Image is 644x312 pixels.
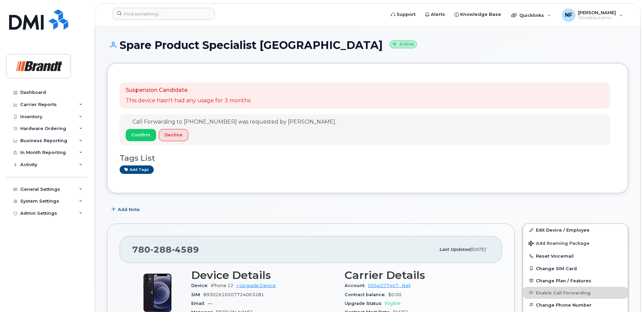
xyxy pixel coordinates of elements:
h3: Carrier Details [345,269,490,281]
small: Active [390,41,417,48]
button: Decline [159,129,188,141]
span: iPhone 12 [211,283,233,288]
span: 780 [132,244,199,255]
a: Edit Device / Employee [523,224,628,236]
h3: Device Details [191,269,337,281]
span: Change Plan / Features [536,278,591,283]
a: 0554277447 - Bell [368,283,411,288]
span: Add Roaming Package [528,241,590,247]
span: Last updated [439,247,470,252]
span: Confirm [131,132,150,138]
p: This device hasn't had any usage for 3 months [126,97,250,105]
button: Change SIM Card [523,262,628,275]
p: Suspension Candidate [126,86,250,94]
span: Upgrade Status [345,301,385,306]
span: SIM [191,292,203,297]
button: Add Note [107,203,146,215]
span: Call Forwarding to [PHONE_NUMBER] was requested by [PERSON_NAME]. [132,119,336,125]
h1: Spare Product Specialist [GEOGRAPHIC_DATA] [107,39,628,51]
button: Add Roaming Package [523,236,628,250]
span: 4589 [172,244,199,255]
span: Device [191,283,211,288]
span: Contract balance [345,292,388,297]
span: 288 [150,244,172,255]
span: — [208,301,212,306]
button: Reset Voicemail [523,250,628,262]
span: Enable Call Forwarding [536,290,591,295]
a: Add tags [120,165,154,174]
span: [DATE] [470,247,486,252]
a: + Upgrade Device [236,283,276,288]
span: Eligible [385,301,401,306]
button: Change Plan / Features [523,275,628,287]
span: Email [191,301,208,306]
span: Account [345,283,368,288]
button: Change Phone Number [523,299,628,311]
button: Confirm [126,129,156,141]
button: Enable Call Forwarding [523,287,628,299]
span: 89302610207724063281 [203,292,264,297]
span: Add Note [118,206,140,213]
h3: Tags List [120,154,616,162]
span: $0.00 [388,292,401,297]
span: Decline [165,132,182,138]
